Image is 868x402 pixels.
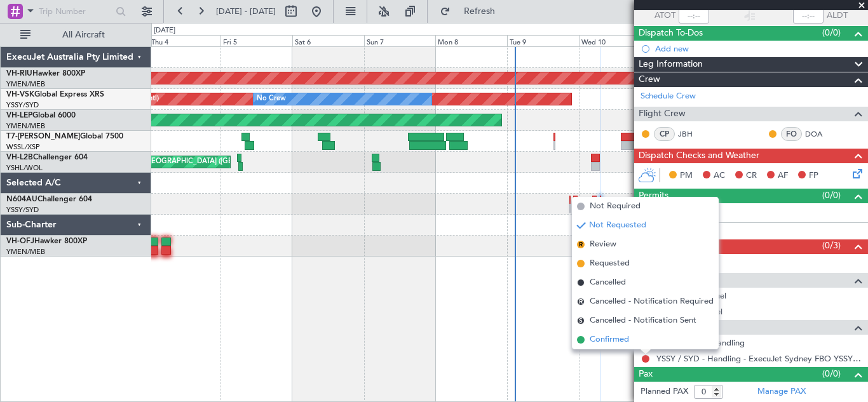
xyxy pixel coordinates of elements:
[154,25,175,36] div: [DATE]
[577,317,585,325] span: S
[6,247,45,257] a: YMEN/MEB
[149,35,220,46] div: Thu 4
[590,200,641,213] span: Not Required
[805,128,834,140] a: DOA
[6,154,88,161] a: VH-L2BChallenger 604
[6,112,32,119] span: VH-LEP
[822,189,841,202] span: (0/0)
[14,25,138,45] button: All Aircraft
[6,70,85,77] a: VH-RIUHawker 800XP
[654,10,675,22] span: ATOT
[86,152,295,171] div: Unplanned Maint [GEOGRAPHIC_DATA] ([GEOGRAPHIC_DATA])
[641,90,696,103] a: Schedule Crew
[6,79,45,89] a: YMEN/MEB
[590,276,626,289] span: Cancelled
[579,35,651,46] div: Wed 10
[827,10,848,22] span: ALDT
[216,6,276,17] span: [DATE] - [DATE]
[39,2,112,21] input: Trip Number
[680,170,693,182] span: PM
[220,35,292,46] div: Fri 5
[590,295,714,308] span: Cancelled - Notification Required
[639,149,759,163] span: Dispatch Checks and Weather
[639,189,668,203] span: Permits
[6,205,39,215] a: YSSY/SYD
[809,170,818,182] span: FP
[6,133,80,140] span: T7-[PERSON_NAME]
[6,100,39,110] a: YSSY/SYD
[781,127,802,141] div: FO
[641,385,688,398] label: Planned PAX
[679,8,709,23] input: --:--
[639,367,653,382] span: Pax
[655,43,862,54] div: Add new
[590,238,616,251] span: Review
[577,298,585,305] span: R
[6,91,34,98] span: VH-VSK
[6,121,45,131] a: YMEN/MEB
[590,257,630,270] span: Requested
[434,1,510,22] button: Refresh
[257,90,286,109] div: No Crew
[655,225,862,236] div: Add new
[822,26,841,39] span: (0/0)
[33,30,134,39] span: All Aircraft
[6,196,92,203] a: N604AUChallenger 604
[590,314,696,327] span: Cancelled - Notification Sent
[6,238,34,245] span: VH-OFJ
[656,353,862,364] a: YSSY / SYD - Handling - ExecuJet Sydney FBO YSSY / SYD
[6,163,43,173] a: YSHL/WOL
[6,154,33,161] span: VH-L2B
[746,170,757,182] span: CR
[507,35,579,46] div: Tue 9
[6,238,87,245] a: VH-OFJHawker 800XP
[6,70,32,77] span: VH-RIU
[6,142,40,152] a: WSSL/XSP
[6,91,104,98] a: VH-VSKGlobal Express XRS
[577,241,585,248] span: R
[714,170,725,182] span: AC
[6,112,76,119] a: VH-LEPGlobal 6000
[822,367,841,380] span: (0/0)
[639,72,660,87] span: Crew
[778,170,788,182] span: AF
[654,127,675,141] div: CP
[6,133,123,140] a: T7-[PERSON_NAME]Global 7500
[453,7,506,16] span: Refresh
[822,239,841,252] span: (0/3)
[678,128,707,140] a: JBH
[639,57,703,72] span: Leg Information
[292,35,364,46] div: Sat 6
[6,196,37,203] span: N604AU
[435,35,507,46] div: Mon 8
[639,107,686,121] span: Flight Crew
[757,385,806,398] a: Manage PAX
[639,26,703,41] span: Dispatch To-Dos
[589,219,646,232] span: Not Requested
[364,35,436,46] div: Sun 7
[590,333,629,346] span: Confirmed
